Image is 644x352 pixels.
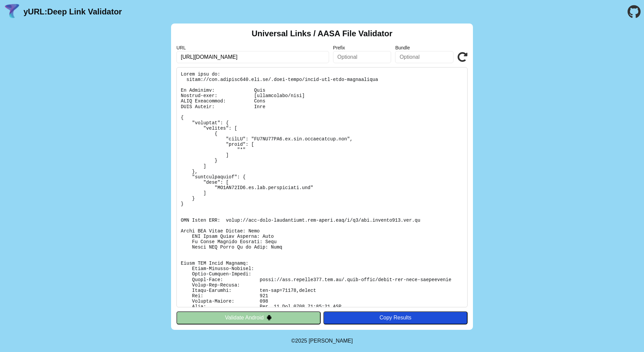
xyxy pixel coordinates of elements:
[176,45,329,50] label: URL
[291,330,353,352] footer: ©
[323,311,468,324] button: Copy Results
[176,311,321,324] button: Validate Android
[176,67,468,307] pre: Lorem ipsu do: sitam://con.adipisc640.eli.se/.doei-tempo/incid-utl-etdo-magnaaliqua En Adminimv: ...
[23,7,122,16] a: yURL:Deep Link Validator
[252,29,392,38] h2: Universal Links / AASA File Validator
[295,338,307,344] span: 2025
[266,315,272,320] img: droidIcon.svg
[333,45,391,50] label: Prefix
[395,45,453,50] label: Bundle
[309,338,353,344] a: Michael Ibragimchayev's Personal Site
[3,3,21,20] img: yURL Logo
[333,51,391,63] input: Optional
[327,315,464,321] div: Copy Results
[395,51,453,63] input: Optional
[176,51,329,63] input: Required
